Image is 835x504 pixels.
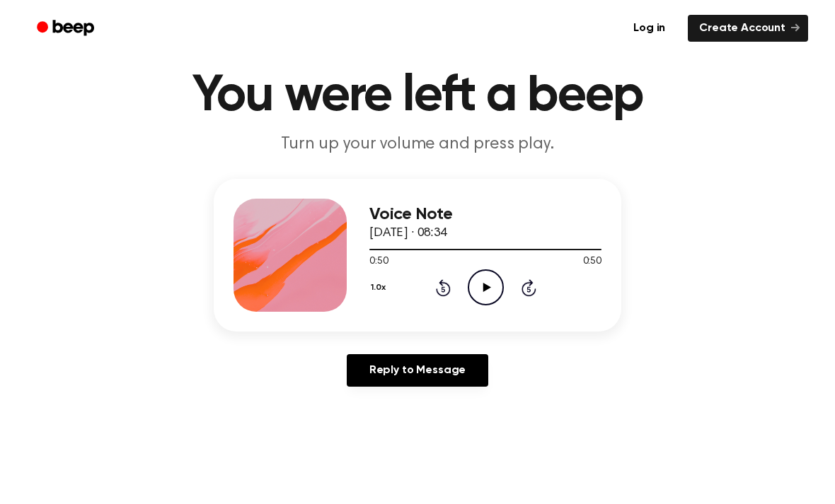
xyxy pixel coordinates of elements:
[27,15,107,42] a: Beep
[619,12,679,45] a: Log in
[369,276,391,300] button: 1.0x
[369,254,388,269] span: 0:50
[347,354,488,387] a: Reply to Message
[369,227,447,240] span: [DATE] · 08:34
[146,133,689,156] p: Turn up your volume and press play.
[583,254,601,269] span: 0:50
[688,15,808,42] a: Create Account
[369,205,601,224] h3: Voice Note
[55,71,780,122] h1: You were left a beep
